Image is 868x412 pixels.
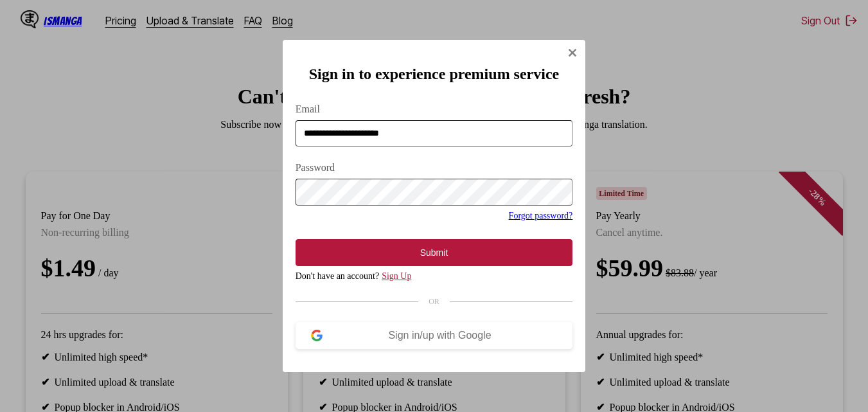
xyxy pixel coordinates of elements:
a: Forgot password? [509,211,573,220]
img: Close [567,48,578,58]
label: Email [296,103,573,115]
div: Sign In Modal [283,40,586,372]
button: Sign in/up with Google [296,322,573,349]
a: Sign Up [382,271,411,281]
label: Password [296,162,573,174]
h2: Sign in to experience premium service [296,66,573,83]
button: Submit [296,239,573,266]
img: google-logo [311,330,323,341]
div: OR [296,297,573,307]
div: Sign in/up with Google [323,330,558,341]
div: Don't have an account? [296,271,573,282]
